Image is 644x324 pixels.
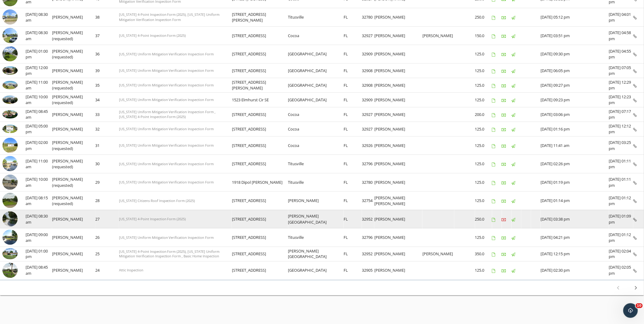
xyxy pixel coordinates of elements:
span: [US_STATE] Uniform Mitigation Verification Inspection Form [119,180,214,184]
td: [PERSON_NAME] [52,63,95,78]
img: streetview [2,263,18,278]
td: 250.0 [475,210,492,228]
td: 32909 [362,92,374,107]
td: [GEOGRAPHIC_DATA] [288,63,344,78]
td: 350.0 [475,247,492,261]
td: [STREET_ADDRESS] [232,63,288,78]
td: [PERSON_NAME] [52,247,95,261]
td: 200.0 [475,107,492,122]
td: [DATE] 08:30 am [26,26,52,45]
td: Titusville [288,155,344,173]
td: 31 [95,136,119,155]
td: 30 [95,155,119,173]
td: 32926 [362,136,374,155]
td: 32927 [362,107,374,122]
span: [US_STATE] Uniform Mitigation Verification Inspection Form [119,235,214,240]
td: [DATE] 12:00 pm [26,63,52,78]
td: 36 [95,45,119,64]
td: [DATE] 04:01 pm [609,8,633,27]
td: [STREET_ADDRESS] [232,122,288,136]
td: [DATE] 03:51 pm [541,26,609,45]
span: [US_STATE] Uniform Mitigation Verification Inspection Form , [US_STATE] 4-Point Inspection Form (... [119,110,216,119]
td: [DATE] 08:45 am [26,107,52,122]
td: [DATE] 12:12 pm [609,122,633,136]
td: [STREET_ADDRESS] [232,107,288,122]
td: Cocoa [288,122,344,136]
td: Cocoa [288,136,344,155]
td: FL [344,247,362,261]
td: [STREET_ADDRESS] [232,210,288,228]
img: 9268187%2Fcover_photos%2F111EBiIUGWgFLOamgAAh%2Fsmall.9268187-1755212839385 [2,110,18,119]
td: [STREET_ADDRESS][PERSON_NAME] [232,8,288,27]
td: [STREET_ADDRESS] [232,136,288,155]
td: [DATE] 07:05 pm [609,63,633,78]
td: 33 [95,107,119,122]
img: streetview [2,28,18,43]
td: 1918 Dipol [PERSON_NAME] [232,173,288,192]
td: FL [344,122,362,136]
td: 32952 [362,247,374,261]
td: 125.0 [475,122,492,136]
td: Cocoa [288,107,344,122]
td: [DATE] 10:00 am [26,173,52,192]
span: 10 [636,303,643,308]
td: 125.0 [475,63,492,78]
td: 26 [95,228,119,247]
td: 35 [95,78,119,92]
td: [PERSON_NAME] [374,155,422,173]
td: [PERSON_NAME] (requested) [52,173,95,192]
td: [STREET_ADDRESS] [232,45,288,64]
td: FL [344,26,362,45]
td: [PERSON_NAME] [422,26,454,45]
img: streetview [2,211,18,227]
td: 37 [95,26,119,45]
td: Titusville [288,8,344,27]
td: FL [344,107,362,122]
td: [DATE] 12:23 pm [609,92,633,107]
img: streetview [2,175,18,190]
td: [PERSON_NAME] [374,92,422,107]
td: 125.0 [475,173,492,192]
td: FL [344,261,362,280]
td: 32780 [362,173,374,192]
td: 29 [95,173,119,192]
td: Cocoa [288,26,344,45]
td: 125.0 [475,155,492,173]
td: [DATE] 04:58 pm [609,26,633,45]
td: [DATE] 11:41 am [541,136,609,155]
td: [STREET_ADDRESS] [232,228,288,247]
td: [DATE] 11:00 am [26,155,52,173]
td: FL [344,210,362,228]
td: 32780 [362,8,374,27]
span: [US_STATE] 4-Point Inspection Form (2025), [US_STATE] Uniform Mitigation Verification Inspection ... [119,12,220,22]
td: [DATE] 04:55 pm [609,45,633,64]
img: 9016198%2Fcover_photos%2FUBd6SLwlr5Jftn4l8Kbm%2Fsmall.9016198-1751937423010 [2,248,18,260]
td: [DATE] 01:11 pm [609,155,633,173]
img: streetview [2,138,18,153]
td: [PERSON_NAME] (requested) [52,136,95,155]
button: Next page [631,283,642,294]
td: [PERSON_NAME] (requested) [52,45,95,64]
td: [PERSON_NAME] [52,8,95,27]
td: 32927 [362,26,374,45]
img: 9258595%2Fcover_photos%2FG4OuYJauoYoyBtMrsIv3%2Fsmall.9258595-1754954603055 [2,125,18,133]
td: 125.0 [475,261,492,280]
td: [DATE] 01:00 pm [26,247,52,261]
td: [DATE] 01:09 pm [609,210,633,228]
img: streetview [2,193,18,208]
td: [DATE] 03:06 pm [541,107,609,122]
td: [DATE] 11:00 am [26,78,52,92]
iframe: Intercom live chat [623,303,638,318]
td: [PERSON_NAME] [374,8,422,27]
td: [DATE] 02:04 pm [609,247,633,261]
td: 32905 [362,261,374,280]
span: [US_STATE] Uniform Mitigation Verification Inspection Form [119,127,214,131]
td: [DATE] 02:26 pm [541,155,609,173]
td: 32796 [362,228,374,247]
td: [STREET_ADDRESS] [232,261,288,280]
td: [PERSON_NAME] [374,136,422,155]
td: [DATE] 09:23 pm [541,92,609,107]
td: [DATE] 01:12 pm [609,228,633,247]
td: [DATE] 09:30 pm [541,45,609,64]
td: 32927 [362,122,374,136]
